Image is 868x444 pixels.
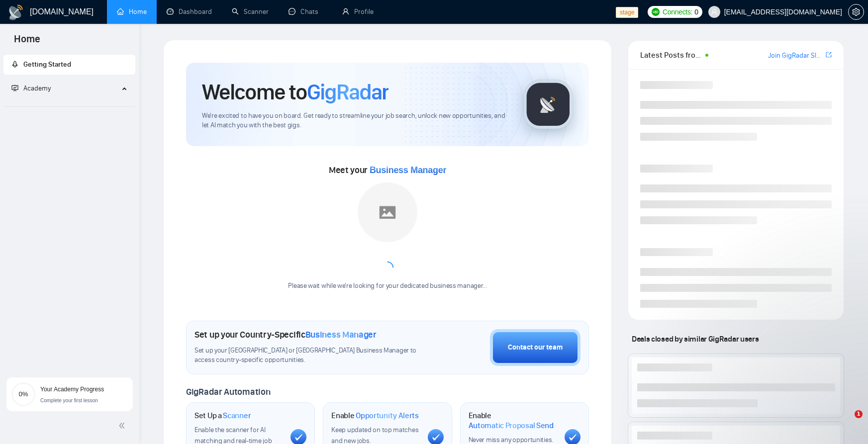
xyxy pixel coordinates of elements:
span: 0 [694,6,698,17]
span: Getting Started [23,60,71,69]
span: setting [849,8,864,16]
span: Business Manager [305,329,377,340]
iframe: Intercom live chat [834,410,858,434]
span: Never miss any opportunities. [469,436,553,444]
a: setting [848,8,864,16]
span: Home [6,32,48,53]
span: GigRadar [307,79,388,105]
button: setting [848,4,864,20]
span: Set up your [GEOGRAPHIC_DATA] or [GEOGRAPHIC_DATA] Business Manager to access country-specific op... [194,346,426,365]
span: rocket [11,61,18,68]
span: 1 [855,410,863,418]
img: gigradar-logo.png [523,80,573,129]
span: Latest Posts from the GigRadar Community [640,49,702,61]
span: Business Manager [370,165,446,175]
h1: Welcome to [202,79,388,105]
a: Join GigRadar Slack Community [768,50,824,61]
span: user [711,8,718,15]
span: loading [381,261,394,274]
img: upwork-logo.png [652,8,660,16]
li: Getting Started [3,55,135,75]
div: Contact our team [508,342,563,353]
span: Academy [23,84,51,92]
span: Automatic Proposal Send [469,421,554,431]
h1: Enable [469,411,557,430]
a: export [826,50,832,60]
a: dashboardDashboard [167,7,212,16]
span: We're excited to have you on board. Get ready to streamline your job search, unlock new opportuni... [202,111,507,130]
div: Please wait while we're looking for your dedicated business manager... [282,281,492,291]
a: searchScanner [232,7,269,16]
a: homeHome [117,7,147,16]
a: messageChats [289,7,322,16]
a: userProfile [342,7,374,16]
img: placeholder.png [358,182,417,242]
span: GigRadar Automation [186,386,270,397]
span: Connects: [663,6,692,17]
span: Opportunity Alerts [356,411,419,421]
h1: Enable [331,411,419,421]
span: export [826,51,832,59]
span: double-left [118,421,128,431]
li: Academy Homepage [3,102,135,109]
span: Meet your [329,165,446,176]
button: Contact our team [490,329,580,366]
span: Complete your first lesson [40,398,98,403]
span: Your Academy Progress [40,386,104,393]
span: fund-projection-screen [11,85,18,91]
span: Scanner [223,411,251,421]
img: logo [8,4,24,20]
span: Deals closed by similar GigRadar users [628,330,763,348]
h1: Set up your Country-Specific [194,329,377,340]
h1: Set Up a [194,411,251,421]
span: 0% [11,391,35,397]
span: Academy [11,84,51,92]
span: stage [616,7,638,18]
